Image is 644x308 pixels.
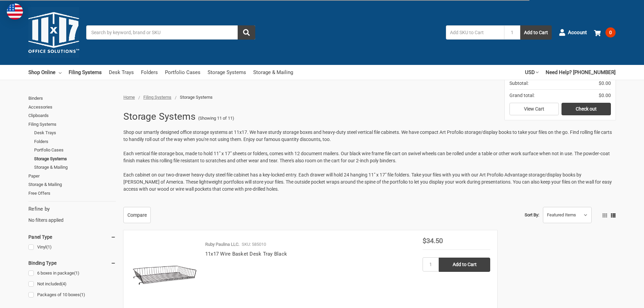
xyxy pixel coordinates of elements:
[208,65,246,80] a: Storage Systems
[80,292,85,297] span: (1)
[141,65,158,80] a: Folders
[28,233,116,241] h5: Panel Type
[123,151,610,163] span: Each vertical file storage box, made to hold 11" x 17" sheets or folders, comes with 12 document ...
[28,94,116,103] a: Binders
[525,210,539,220] label: Sort By:
[599,80,611,87] span: $0.00
[28,205,116,223] div: No filters applied
[86,25,255,40] input: Search by keyword, brand or SKU
[599,92,611,99] span: $0.00
[28,290,116,300] a: Packages of 10 boxes
[165,65,200,80] a: Portfolio Cases
[509,80,528,87] span: Subtotal:
[123,207,151,223] a: Compare
[123,129,612,142] span: Shop our smartly designed office storage systems at 11x17. We have sturdy storage boxes and heavy...
[28,111,116,120] a: Clipboards
[559,24,587,41] a: Account
[123,172,612,192] span: Each cabinet on our two-drawer heavy-duty steel file cabinet has a key-locked entry. Each drawer ...
[130,237,198,305] img: 11x17 Wire Basket Desk Tray Black
[198,115,234,122] span: (Showing 11 of 11)
[180,95,213,100] span: Storage Systems
[439,258,490,272] input: Add to Cart
[34,137,116,146] a: Folders
[28,259,116,267] h5: Binding Type
[34,163,116,172] a: Storage & Mailing
[28,180,116,189] a: Storage & Mailing
[205,241,239,248] p: Ruby Paulina LLC.
[423,237,443,245] span: $34.50
[123,108,196,125] h1: Storage Systems
[28,205,116,213] h5: Refine by
[34,128,116,137] a: Desk Trays
[28,189,116,198] a: Free Offers
[109,65,134,80] a: Desk Trays
[568,29,587,37] span: Account
[242,241,266,248] p: SKU: 585010
[34,146,116,155] a: Portfolio Cases
[520,25,552,40] button: Add to Cart
[588,290,644,308] iframe: Google Customer Reviews
[46,244,52,250] span: (1)
[253,65,293,80] a: Storage & Mailing
[28,243,116,252] a: Vinyl
[562,103,611,116] a: Check out
[28,7,79,58] img: 11x17.com
[446,25,504,40] input: Add SKU to Cart
[28,120,116,129] a: Filing Systems
[28,269,116,278] a: 6 boxes in package
[525,65,539,80] a: USD
[509,103,559,116] a: View Cart
[205,251,287,257] a: 11x17 Wire Basket Desk Tray Black
[34,155,116,163] a: Storage Systems
[605,27,616,38] span: 0
[123,95,135,100] a: Home
[28,172,116,181] a: Paper
[28,103,116,112] a: Accessories
[594,24,616,41] a: 0
[69,65,102,80] a: Filing Systems
[546,65,616,80] a: Need Help? [PHONE_NUMBER]
[28,65,62,80] a: Shop Online
[7,3,23,20] img: duty and tax information for United States
[509,92,534,99] span: Grand total:
[61,281,67,286] span: (4)
[143,95,171,100] a: Filing Systems
[28,280,116,289] a: Not included
[74,270,79,276] span: (1)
